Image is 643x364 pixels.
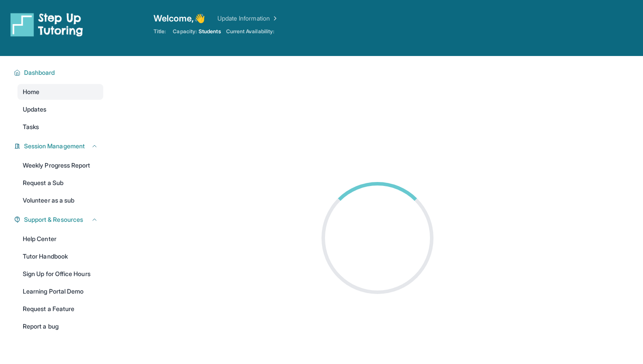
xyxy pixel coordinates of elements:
[154,28,166,35] span: Title:
[17,301,103,317] a: Request a Feature
[10,12,83,37] img: logo
[226,28,274,35] span: Current Availability:
[270,14,279,23] img: Chevron Right
[24,68,55,77] span: Dashboard
[21,68,98,77] button: Dashboard
[173,28,197,35] span: Capacity:
[217,14,279,23] a: Update Information
[17,84,103,100] a: Home
[23,87,39,96] span: Home
[23,105,47,114] span: Updates
[24,215,83,224] span: Support & Resources
[17,231,103,247] a: Help Center
[17,248,103,264] a: Tutor Handbook
[21,215,98,224] button: Support & Resources
[17,283,103,299] a: Learning Portal Demo
[17,318,103,334] a: Report a bug
[17,175,103,191] a: Request a Sub
[24,142,85,150] span: Session Management
[17,266,103,282] a: Sign Up for Office Hours
[17,192,103,208] a: Volunteer as a sub
[17,101,103,117] a: Updates
[154,12,205,24] span: Welcome, 👋
[17,157,103,173] a: Weekly Progress Report
[21,142,98,150] button: Session Management
[199,28,221,35] span: Students
[23,122,39,131] span: Tasks
[17,119,103,135] a: Tasks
